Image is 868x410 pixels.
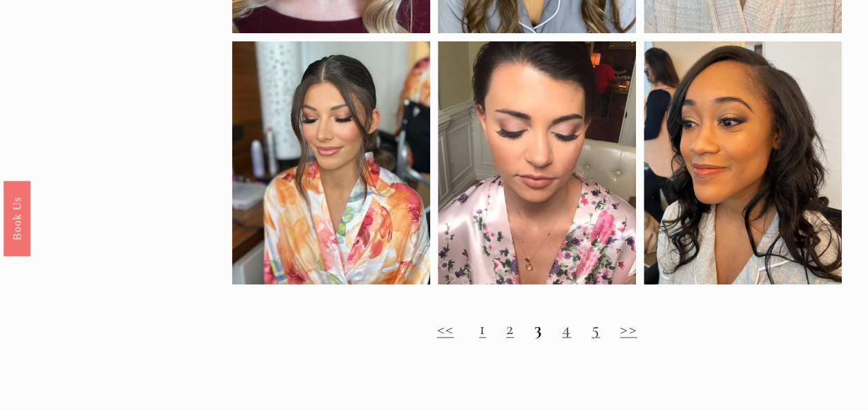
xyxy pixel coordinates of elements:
a: 5 [592,317,600,338]
a: << [437,317,454,338]
a: 4 [562,317,571,338]
a: Book Us [3,181,30,256]
a: 1 [479,317,486,338]
strong: 3 [534,317,542,338]
a: 2 [506,317,514,338]
a: >> [620,317,637,338]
